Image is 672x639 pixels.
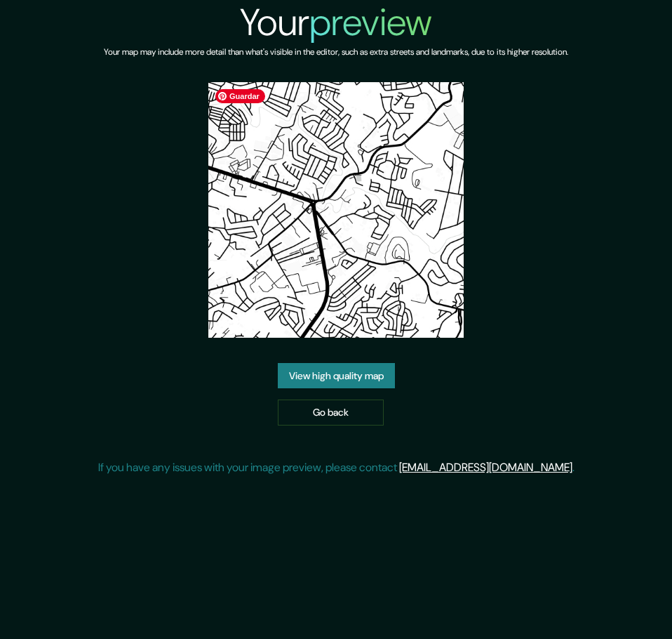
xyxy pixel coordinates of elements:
[547,584,657,624] iframe: Help widget launcher
[208,82,464,338] img: created-map-preview
[104,45,568,60] h6: Your map may include more detail than what's visible in the editor, such as extra streets and lan...
[278,363,395,389] a: View high quality map
[215,89,265,103] span: Guardar
[399,460,572,475] a: [EMAIL_ADDRESS][DOMAIN_NAME]
[98,459,574,476] p: If you have any issues with your image preview, please contact .
[278,400,384,426] a: Go back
